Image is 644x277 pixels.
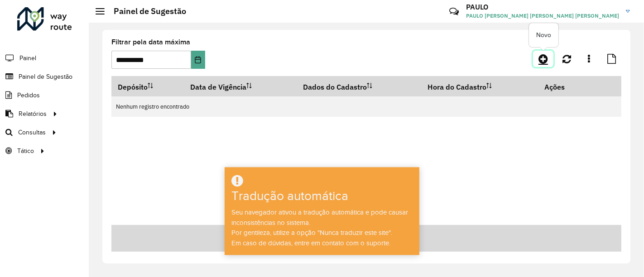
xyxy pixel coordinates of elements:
[191,51,205,69] button: Escolha a data
[118,82,148,91] font: Depósito
[544,82,565,91] font: Ações
[529,23,558,47] div: Novo
[428,82,486,91] font: Hora do Cadastro
[231,229,392,236] font: Por gentileza, utilize a opção "Nunca traduzir este site".
[466,2,488,11] font: PAULO
[466,12,619,19] font: PAULO [PERSON_NAME] [PERSON_NAME] [PERSON_NAME]
[114,6,186,16] font: Painel de Sugestão
[18,129,46,136] font: Consultas
[19,73,72,80] font: Painel de Sugestão
[111,38,190,46] font: Filtrar pela data máxima
[231,209,408,226] font: Seu navegador ativou a tradução automática e pode causar inconsistências no sistema.
[190,82,246,91] font: Data de Vigência
[17,148,34,154] font: Tático
[303,82,367,91] font: Dados do Cadastro
[116,103,189,110] font: Nenhum registro encontrado
[231,189,348,203] font: Tradução automática
[19,55,36,62] font: Painel
[19,110,47,117] font: Relatórios
[444,2,464,21] a: Contato Rápido
[231,239,390,247] font: Em caso de dúvidas, entre em contato com o suporte.
[17,92,40,99] font: Pedidos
